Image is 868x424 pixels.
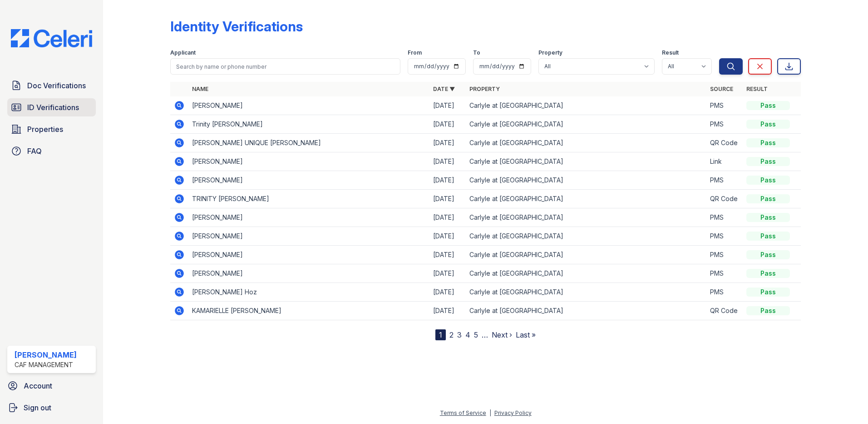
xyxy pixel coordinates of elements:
[429,302,466,320] td: [DATE]
[482,329,488,340] span: …
[429,134,466,152] td: [DATE]
[15,360,77,369] div: CAF Management
[706,171,743,190] td: PMS
[489,409,491,416] div: |
[538,49,562,56] label: Property
[7,142,96,160] a: FAQ
[27,124,63,135] span: Properties
[7,76,96,95] a: Doc Verifications
[188,115,429,134] td: Trinity [PERSON_NAME]
[27,102,79,113] span: ID Verifications
[706,246,743,264] td: PMS
[188,208,429,227] td: [PERSON_NAME]
[429,96,466,115] td: [DATE]
[746,138,790,147] div: Pass
[466,246,707,264] td: Carlyle at [GEOGRAPHIC_DATA]
[188,246,429,264] td: [PERSON_NAME]
[466,190,707,208] td: Carlyle at [GEOGRAPHIC_DATA]
[706,152,743,171] td: Link
[7,98,96,116] a: ID Verifications
[15,349,77,360] div: [PERSON_NAME]
[706,115,743,134] td: PMS
[188,134,429,152] td: [PERSON_NAME] UNIQUE [PERSON_NAME]
[429,283,466,302] td: [DATE]
[429,115,466,134] td: [DATE]
[433,86,455,92] a: Date ▼
[746,157,790,166] div: Pass
[465,330,470,339] a: 4
[746,194,790,203] div: Pass
[466,302,707,320] td: Carlyle at [GEOGRAPHIC_DATA]
[188,227,429,246] td: [PERSON_NAME]
[188,302,429,320] td: KAMARIELLE [PERSON_NAME]
[192,86,208,92] a: Name
[466,227,707,246] td: Carlyle at [GEOGRAPHIC_DATA]
[662,49,679,56] label: Result
[4,399,99,417] a: Sign out
[170,18,303,35] div: Identity Verifications
[429,208,466,227] td: [DATE]
[408,49,422,56] label: From
[466,115,707,134] td: Carlyle at [GEOGRAPHIC_DATA]
[188,190,429,208] td: TRINITY [PERSON_NAME]
[474,330,478,339] a: 5
[466,208,707,227] td: Carlyle at [GEOGRAPHIC_DATA]
[469,86,500,92] a: Property
[188,264,429,283] td: [PERSON_NAME]
[466,96,707,115] td: Carlyle at [GEOGRAPHIC_DATA]
[746,232,790,241] div: Pass
[457,330,462,339] a: 3
[170,49,196,56] label: Applicant
[746,86,768,92] a: Result
[435,329,446,340] div: 1
[494,409,532,416] a: Privacy Policy
[746,120,790,129] div: Pass
[429,152,466,171] td: [DATE]
[4,29,99,47] img: CE_Logo_Blue-a8612792a0a2168367f1c8372b55b34899dd931a85d93a1a3d3e32e68fde9ad4.png
[706,227,743,246] td: PMS
[188,96,429,115] td: [PERSON_NAME]
[746,250,790,259] div: Pass
[746,306,790,315] div: Pass
[27,146,42,156] span: FAQ
[473,49,480,56] label: To
[24,402,51,413] span: Sign out
[429,171,466,190] td: [DATE]
[188,152,429,171] td: [PERSON_NAME]
[492,330,512,339] a: Next ›
[170,58,400,75] input: Search by name or phone number
[706,134,743,152] td: QR Code
[24,380,52,391] span: Account
[466,134,707,152] td: Carlyle at [GEOGRAPHIC_DATA]
[466,152,707,171] td: Carlyle at [GEOGRAPHIC_DATA]
[27,80,86,91] span: Doc Verifications
[746,213,790,222] div: Pass
[449,330,454,339] a: 2
[466,283,707,302] td: Carlyle at [GEOGRAPHIC_DATA]
[706,283,743,302] td: PMS
[4,377,99,395] a: Account
[516,330,536,339] a: Last »
[7,120,96,138] a: Properties
[706,264,743,283] td: PMS
[429,264,466,283] td: [DATE]
[706,302,743,320] td: QR Code
[429,227,466,246] td: [DATE]
[429,190,466,208] td: [DATE]
[746,288,790,297] div: Pass
[746,176,790,185] div: Pass
[466,264,707,283] td: Carlyle at [GEOGRAPHIC_DATA]
[429,246,466,264] td: [DATE]
[188,171,429,190] td: [PERSON_NAME]
[706,208,743,227] td: PMS
[746,101,790,110] div: Pass
[706,190,743,208] td: QR Code
[188,283,429,302] td: [PERSON_NAME] Hoz
[706,96,743,115] td: PMS
[466,171,707,190] td: Carlyle at [GEOGRAPHIC_DATA]
[710,86,733,92] a: Source
[746,269,790,278] div: Pass
[440,409,486,416] a: Terms of Service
